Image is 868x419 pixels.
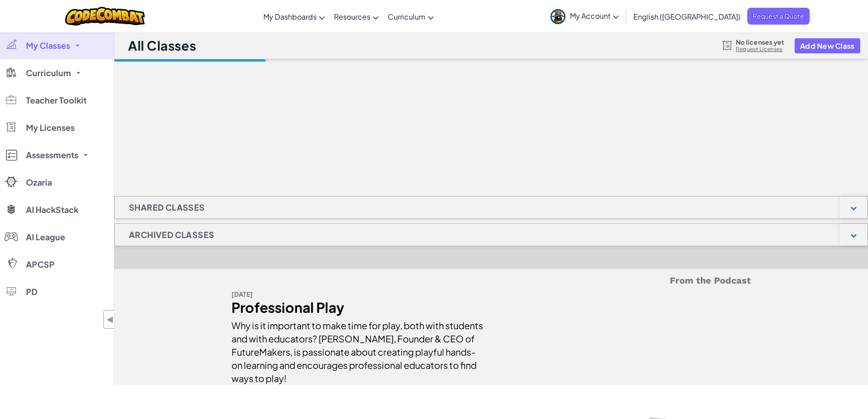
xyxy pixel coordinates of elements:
[26,96,87,104] span: Teacher Toolkit
[633,12,740,21] span: English ([GEOGRAPHIC_DATA])
[65,7,145,26] img: CodeCombat logo
[26,206,78,214] span: AI HackStack
[388,12,426,21] span: Curriculum
[26,151,78,159] span: Assessments
[259,4,329,29] a: My Dashboards
[736,38,784,46] span: No licenses yet
[329,4,383,29] a: Resources
[550,9,565,24] img: avatar
[747,8,810,25] a: Request a Quote
[26,124,75,132] span: My Licenses
[629,4,745,29] a: English ([GEOGRAPHIC_DATA])
[736,46,784,53] a: Request Licenses
[128,37,196,54] h1: All Classes
[26,178,52,186] span: Ozaria
[26,41,70,50] span: My Classes
[263,12,317,21] span: My Dashboards
[231,274,751,288] h5: From the Podcast
[231,288,484,301] div: [DATE]
[546,2,623,31] a: My Account
[106,313,114,326] span: ◀
[570,11,619,21] span: My Account
[26,69,71,77] span: Curriculum
[115,223,228,246] h1: Archived Classes
[795,38,860,53] button: Add New Class
[383,4,438,29] a: Curriculum
[26,233,65,241] span: AI League
[231,314,484,385] div: Why is it important to make time for play, both with students and with educators? [PERSON_NAME], ...
[231,301,484,314] div: Professional Play
[334,12,370,21] span: Resources
[115,196,219,219] h1: Shared Classes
